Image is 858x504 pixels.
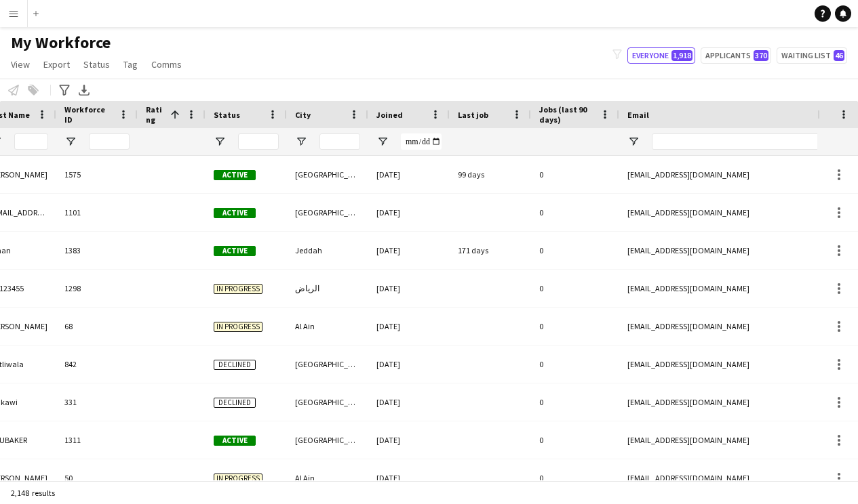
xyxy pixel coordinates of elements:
div: 1298 [56,270,138,307]
div: [DATE] [368,270,450,307]
div: [GEOGRAPHIC_DATA] [287,345,368,383]
div: 171 days [450,232,531,269]
span: Declined [214,398,256,408]
div: 0 [531,194,619,231]
span: 46 [834,50,844,61]
div: [DATE] [368,156,450,193]
span: Export [43,58,70,70]
div: 68 [56,308,138,345]
input: Status Filter Input [238,133,279,150]
div: [GEOGRAPHIC_DATA] [287,421,368,459]
span: Active [214,170,256,180]
button: Open Filter Menu [627,135,640,148]
button: Open Filter Menu [376,135,389,148]
span: Comms [151,58,182,70]
div: 99 days [450,156,531,193]
div: 1101 [56,194,138,231]
button: Waiting list46 [777,47,847,64]
input: Joined Filter Input [401,133,442,150]
span: My Workforce [11,33,111,53]
div: 0 [531,345,619,383]
div: Al Ain [287,308,368,345]
div: 1383 [56,232,138,269]
div: Jeddah [287,232,368,269]
div: 0 [531,421,619,459]
div: 1311 [56,421,138,459]
div: [GEOGRAPHIC_DATA] [287,156,368,193]
span: In progress [214,284,262,294]
div: [DATE] [368,232,450,269]
span: Status [83,58,110,70]
span: 370 [754,50,768,61]
input: City Filter Input [319,133,360,150]
div: 0 [531,270,619,307]
app-action-btn: Export XLSX [76,82,92,98]
a: View [5,56,35,73]
span: Status [214,110,240,120]
div: 0 [531,156,619,193]
button: Open Filter Menu [214,135,226,148]
span: Jobs (last 90 days) [539,104,595,125]
div: [GEOGRAPHIC_DATA] [287,383,368,421]
div: 331 [56,383,138,421]
div: 1575 [56,156,138,193]
div: [GEOGRAPHIC_DATA] [287,194,368,231]
span: Workforce ID [64,104,113,125]
span: Rating [146,104,165,125]
span: Joined [376,110,403,120]
span: City [295,110,311,120]
a: Export [38,56,75,73]
div: Al Ain [287,459,368,497]
div: 842 [56,345,138,383]
div: [DATE] [368,383,450,421]
span: Declined [214,360,256,370]
div: [DATE] [368,345,450,383]
span: In progress [214,322,262,332]
span: 1,918 [671,50,693,61]
button: Applicants370 [701,47,771,64]
span: Email [627,110,649,120]
button: Open Filter Menu [295,135,307,148]
app-action-btn: Advanced filters [56,82,73,98]
a: Tag [118,56,143,73]
div: 50 [56,459,138,497]
span: Last job [458,110,488,120]
input: Workforce ID Filter Input [89,133,130,150]
div: [DATE] [368,308,450,345]
div: [DATE] [368,194,450,231]
div: [DATE] [368,459,450,497]
a: Comms [146,56,187,73]
span: View [11,58,30,70]
button: Everyone1,918 [627,47,695,64]
input: Last Name Filter Input [14,133,48,150]
a: Status [78,56,115,73]
span: Active [214,436,256,446]
span: Tag [123,58,138,70]
button: Open Filter Menu [64,135,77,148]
div: 0 [531,459,619,497]
div: [DATE] [368,421,450,459]
div: 0 [531,383,619,421]
span: Active [214,246,256,256]
span: Active [214,208,256,218]
div: الرياض [287,270,368,307]
div: 0 [531,232,619,269]
div: 0 [531,308,619,345]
